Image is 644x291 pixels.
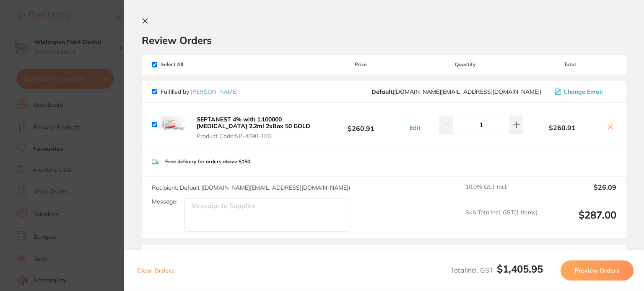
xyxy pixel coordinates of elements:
span: Sub Total Incl. GST ( 1 Items) [465,209,538,232]
span: Product Code: SP-4090-100 [197,133,312,139]
span: Select All [152,62,236,67]
button: Preview Orders [561,260,634,281]
label: Message: [152,198,177,205]
a: [PERSON_NAME] [191,88,238,95]
span: Recipient: Default ( [DOMAIN_NAME][EMAIL_ADDRESS][DOMAIN_NAME] ) [152,184,350,191]
span: Total Incl. GST [450,266,543,274]
button: SEPTANEST 4% with 1:100000 [MEDICAL_DATA] 2.2ml 2xBox 50 GOLD Product Code:SP-4090-100 [194,116,314,140]
span: Quantity [407,62,523,67]
button: Change Email [552,88,616,95]
b: $260.91 [314,117,408,132]
span: Change Email [563,88,603,95]
output: $26.09 [544,183,616,202]
span: Total [523,62,616,67]
p: Fulfilled by [161,88,238,95]
span: Price [314,62,408,67]
span: 10.0 % GST Incl. [465,183,538,202]
b: SEPTANEST 4% with 1:100000 [MEDICAL_DATA] 2.2ml 2xBox 50 GOLD [197,116,310,130]
h2: Review Orders [142,34,626,46]
p: Free delivery for orders above $150 [165,159,250,165]
button: Edit [407,124,423,131]
b: Default [371,88,392,95]
b: $1,405.95 [497,263,543,275]
img: b3JuczlzMQ [161,111,187,138]
output: $287.00 [544,209,616,232]
button: Clear Orders [135,260,177,281]
span: customer.care@henryschein.com.au [371,88,541,95]
b: $260.91 [523,124,601,131]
